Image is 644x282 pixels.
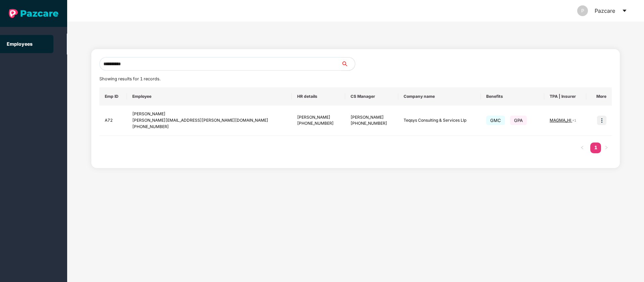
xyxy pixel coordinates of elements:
[481,87,544,106] th: Benefits
[601,143,612,153] li: Next Page
[297,120,340,127] div: [PHONE_NUMBER]
[132,117,286,124] div: [PERSON_NAME][EMAIL_ADDRESS][PERSON_NAME][DOMAIN_NAME]
[99,76,160,81] span: Showing results for 1 records.
[7,41,33,47] a: Employees
[510,116,527,125] span: GPA
[486,116,505,125] span: GMC
[580,146,584,150] span: left
[550,118,572,123] span: MAGMA_HI
[398,87,481,106] th: Company name
[351,120,393,127] div: [PHONE_NUMBER]
[544,87,586,106] th: TPA | Insurer
[297,114,340,121] div: [PERSON_NAME]
[132,124,286,130] div: [PHONE_NUMBER]
[622,8,627,13] span: caret-down
[590,143,601,153] a: 1
[601,143,612,153] button: right
[577,143,588,153] button: left
[99,106,127,136] td: A72
[127,87,292,106] th: Employee
[99,87,127,106] th: Emp ID
[586,87,612,106] th: More
[351,114,393,121] div: [PERSON_NAME]
[341,57,355,71] button: search
[604,146,608,150] span: right
[398,106,481,136] td: Teqsys Consulting & Services Llp
[132,111,286,117] div: [PERSON_NAME]
[597,116,606,125] img: icon
[572,118,576,122] span: + 1
[341,61,355,67] span: search
[590,143,601,153] li: 1
[292,87,345,106] th: HR details
[577,143,588,153] li: Previous Page
[581,5,584,16] span: P
[345,87,399,106] th: CS Manager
